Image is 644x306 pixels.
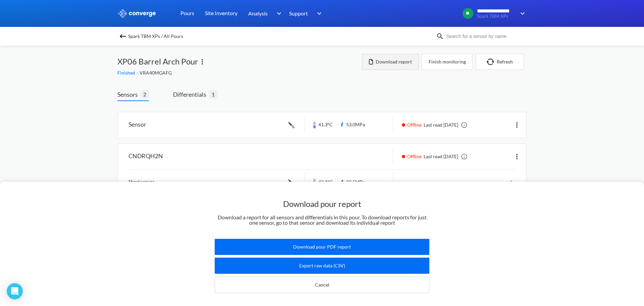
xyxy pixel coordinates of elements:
button: Download pour PDF report [215,239,429,255]
span: Analysis [248,9,268,17]
img: icon-search.svg [436,32,444,40]
p: Download a report for all sensors and differentials in this pour. To download reports for just on... [215,215,429,225]
span: Spark TBM XPs / All Pours [128,32,183,41]
button: Export raw data (CSV) [215,258,429,274]
img: logo_ewhite.svg [117,9,156,18]
div: Open Intercom Messenger [7,283,23,299]
h1: Download pour report [215,199,429,209]
input: Search for a sensor by name [444,33,525,40]
img: downArrow.svg [516,9,527,17]
img: backspace.svg [119,32,127,40]
img: downArrow.svg [272,9,283,17]
img: downArrow.svg [313,9,323,17]
button: Cancel [215,276,429,293]
span: Spark TBM XPs [477,14,516,19]
span: Support [289,9,308,17]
